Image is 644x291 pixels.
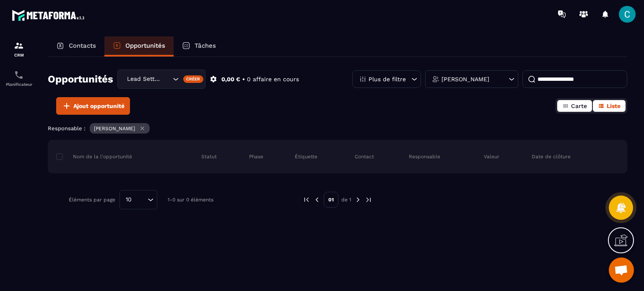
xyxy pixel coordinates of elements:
p: 0 affaire en cours [247,75,299,83]
input: Search for option [135,195,145,204]
p: 0,00 € [221,75,240,83]
p: Nom de la l'opportunité [56,153,132,160]
p: [PERSON_NAME] [94,126,135,131]
button: Ajout opportunité [56,97,130,115]
p: Tâches [195,42,216,49]
p: Responsable [409,153,440,160]
span: Ajout opportunité [73,102,125,110]
a: formationformationCRM [2,34,36,64]
p: CRM [2,53,36,57]
div: Ouvrir le chat [609,258,634,283]
p: 01 [324,192,338,208]
img: prev [303,196,310,203]
a: schedulerschedulerPlanificateur [2,64,36,93]
p: Éléments par page [69,197,115,203]
button: Liste [593,100,626,112]
div: Search for option [117,70,205,89]
p: Contact [355,153,374,160]
img: logo [12,8,87,23]
a: Contacts [48,36,104,57]
button: Carte [557,100,592,112]
img: next [354,196,362,203]
span: Lead Setting [125,75,162,84]
a: Opportunités [104,36,174,57]
p: Planificateur [2,82,36,87]
p: 1-0 sur 0 éléments [168,197,213,203]
input: Search for option [162,75,171,84]
p: Phase [249,153,263,160]
a: Tâches [174,36,224,57]
img: prev [313,196,321,203]
p: Plus de filtre [369,76,406,82]
div: Search for option [119,190,157,209]
p: Étiquette [295,153,317,160]
p: [PERSON_NAME] [441,76,489,82]
p: • [242,75,245,83]
span: 10 [123,195,135,204]
img: scheduler [14,70,24,80]
p: Valeur [484,153,499,160]
span: Liste [607,103,621,109]
p: Date de clôture [532,153,571,160]
span: Carte [571,103,587,109]
img: next [365,196,372,203]
p: Responsable : [48,125,86,131]
p: de 1 [341,196,351,203]
img: formation [14,41,24,51]
h2: Opportunités [48,71,113,88]
p: Opportunités [125,42,165,49]
p: Contacts [69,42,96,49]
div: Créer [183,75,204,83]
p: Statut [201,153,217,160]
